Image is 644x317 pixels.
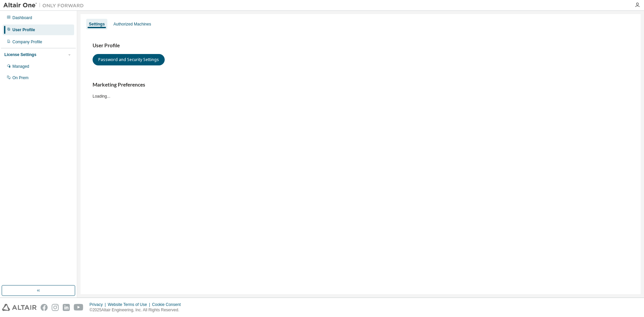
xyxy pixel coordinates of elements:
img: altair_logo.svg [2,304,37,311]
div: Dashboard [12,15,32,20]
div: Privacy [90,302,108,307]
button: Password and Security Settings [93,54,165,65]
img: instagram.svg [52,304,59,311]
div: On Prem [12,75,29,81]
div: Cookie Consent [152,302,184,307]
img: youtube.svg [74,304,84,311]
div: License Settings [4,52,36,57]
img: Altair One [3,2,87,9]
div: Loading... [93,82,629,99]
div: User Profile [12,27,35,33]
div: Website Terms of Use [108,302,152,307]
div: Authorized Machines [113,21,151,27]
div: Company Profile [12,39,42,45]
h3: User Profile [93,42,629,49]
div: Settings [89,21,105,27]
img: facebook.svg [41,304,48,311]
h3: Marketing Preferences [93,82,629,88]
div: Managed [12,64,29,69]
p: © 2025 Altair Engineering, Inc. All Rights Reserved. [90,307,185,313]
img: linkedin.svg [63,304,70,311]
